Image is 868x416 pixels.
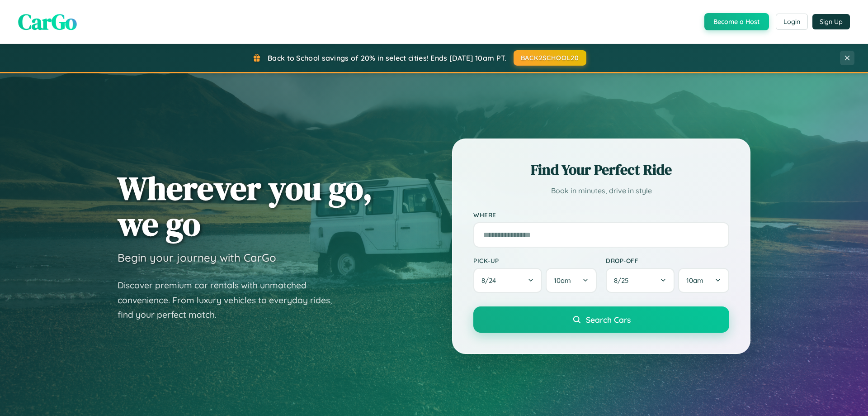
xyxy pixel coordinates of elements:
button: Login [776,14,808,30]
span: Search Cars [586,315,631,325]
p: Book in minutes, drive in style [473,184,729,197]
h3: Begin your journey with CarGo [118,251,276,264]
button: 8/24 [473,268,542,293]
span: 10am [554,276,571,285]
span: CarGo [18,7,77,37]
span: 10am [686,276,703,285]
label: Drop-off [606,257,729,264]
h1: Wherever you go, we go [118,170,373,242]
button: 8/25 [606,268,675,293]
span: Back to School savings of 20% in select cities! Ends [DATE] 10am PT. [268,53,506,62]
h2: Find Your Perfect Ride [473,160,729,180]
span: 8 / 25 [614,276,633,285]
button: Become a Host [704,13,769,30]
label: Pick-up [473,257,597,264]
p: Discover premium car rentals with unmatched convenience. From luxury vehicles to everyday rides, ... [118,278,344,322]
button: 10am [678,268,729,293]
button: BACK2SCHOOL20 [514,50,586,66]
label: Where [473,211,729,219]
span: 8 / 24 [481,276,500,285]
button: 10am [546,268,597,293]
button: Search Cars [473,306,729,333]
button: Sign Up [812,14,850,29]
